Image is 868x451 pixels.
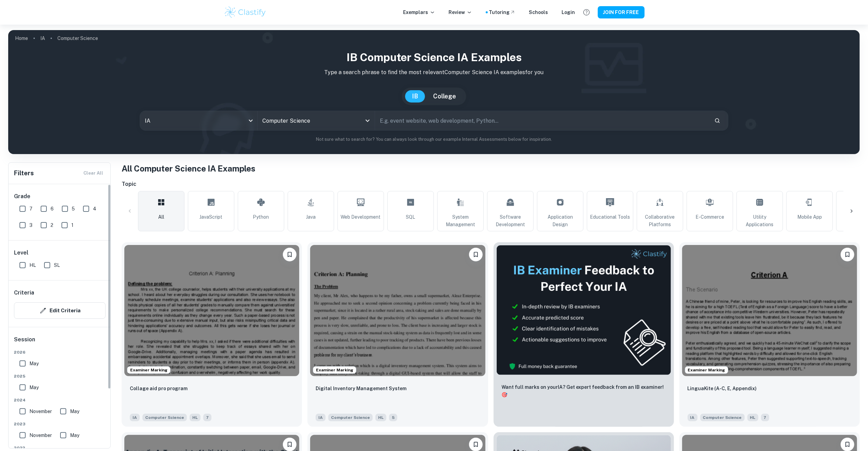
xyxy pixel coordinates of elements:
span: 🎯 [502,392,508,397]
button: Please log in to bookmark exemplars [841,248,854,261]
p: Type a search phrase to find the most relevant Computer Science IA examples for you [14,68,854,77]
button: Open [363,116,372,125]
a: Examiner MarkingPlease log in to bookmark exemplarsDigital Inventory Management SystemIAComputer ... [307,242,488,427]
span: Application Design [540,213,580,228]
img: Thumbnail [496,245,671,375]
h6: Criteria [14,289,34,297]
span: 6 [51,205,54,213]
span: IA [130,414,140,421]
a: Examiner MarkingPlease log in to bookmark exemplarsLinguaKite (A-C, E, Appendix)IAComputer Scienc... [679,242,860,427]
span: All [158,213,164,221]
span: 2022 [14,445,106,451]
h6: Grade [14,192,106,201]
h6: Level [14,249,106,257]
img: Computer Science IA example thumbnail: Digital Inventory Management System [310,245,485,376]
span: May [29,360,39,367]
span: 5 [389,414,397,421]
p: Computer Science [57,35,98,42]
a: IA [40,33,45,43]
a: Login [562,9,575,16]
span: Mobile App [797,213,822,221]
span: Computer Science [142,414,187,421]
p: Exemplars [403,9,435,16]
h1: All Computer Science IA Examples [122,162,860,175]
button: College [426,90,463,102]
span: SL [54,261,60,269]
span: Examiner Marking [685,367,728,373]
span: Educational Tools [590,213,630,221]
span: May [29,384,39,391]
button: JOIN FOR FREE [598,6,645,18]
img: profile cover [8,30,860,154]
span: Computer Science [700,414,745,421]
span: 2023 [14,421,106,427]
span: IA [688,414,698,421]
h6: Session [14,336,106,349]
span: Computer Science [328,414,373,421]
span: November [29,408,52,415]
span: HL [190,414,201,421]
span: November [29,432,52,439]
span: HL [747,414,758,421]
span: 7 [761,414,769,421]
button: Please log in to bookmark exemplars [283,248,297,261]
img: Computer Science IA example thumbnail: LinguaKite (A-C, E, Appendix) [682,245,857,376]
span: 2026 [14,349,106,355]
span: Python [253,213,269,221]
span: System Management [440,213,481,228]
input: E.g. event website, web development, Python... [375,111,708,130]
span: May [70,432,79,439]
button: Edit Criteria [14,302,106,319]
a: Home [15,33,28,43]
span: SQL [406,213,415,221]
span: 4 [93,205,96,213]
span: IA [316,414,326,421]
h6: Topic [122,180,860,188]
span: 7 [203,414,211,421]
span: 2024 [14,397,106,403]
button: Search [712,115,723,126]
span: HL [29,261,36,269]
span: Utility Applications [740,213,780,228]
button: Please log in to bookmark exemplars [469,248,483,261]
span: JavaScript [200,213,223,221]
h6: Filters [14,168,34,178]
h1: IB Computer Science IA examples [14,49,854,66]
span: Examiner Marking [313,367,356,373]
span: 1 [71,221,73,229]
span: Web Development [341,213,381,221]
p: Not sure what to search for? You can always look through our example Internal Assessments below f... [14,136,854,143]
a: Examiner MarkingPlease log in to bookmark exemplarsCollage aid pro programIAComputer ScienceHL7 [122,242,302,427]
span: May [70,408,79,415]
span: Examiner Marking [127,367,170,373]
a: Schools [529,9,548,16]
div: IA [140,111,257,130]
span: 3 [29,221,32,229]
button: IB [405,90,425,102]
span: Software Development [490,213,531,228]
p: Review [449,9,472,16]
p: Digital Inventory Management System [316,385,407,392]
img: Computer Science IA example thumbnail: Collage aid pro program [124,245,299,376]
a: Tutoring [489,9,515,16]
span: E-commerce [695,213,724,221]
img: Clastify logo [224,5,267,19]
span: 2025 [14,373,106,379]
span: Collaborative Platforms [640,213,680,228]
span: 7 [29,205,32,213]
p: Collage aid pro program [130,385,188,392]
button: Help and Feedback [581,6,592,18]
span: 5 [72,205,75,213]
a: ThumbnailWant full marks on yourIA? Get expert feedback from an IB examiner! [494,242,674,427]
span: 2 [51,221,53,229]
p: LinguaKite (A-C, E, Appendix) [688,385,757,392]
p: Want full marks on your IA ? Get expert feedback from an IB examiner! [502,383,666,398]
span: HL [375,414,386,421]
span: Java [306,213,316,221]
